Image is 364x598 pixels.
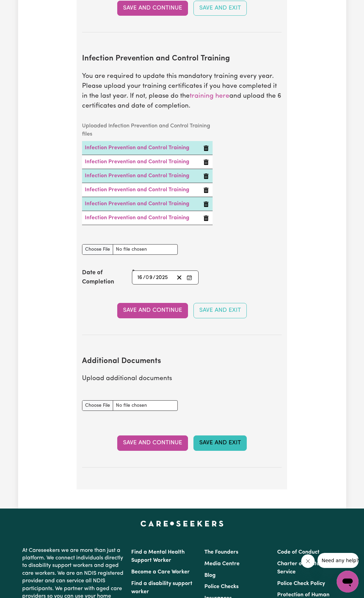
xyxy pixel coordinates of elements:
[85,159,189,165] a: Infection Prevention and Control Training
[146,275,149,280] span: 0
[82,357,282,366] h2: Additional Documents
[193,1,247,16] button: Save and Exit
[85,187,189,193] a: Infection Prevention and Control Training
[156,273,168,282] input: ----
[131,581,192,595] a: Find a disability support worker
[131,569,190,575] a: Become a Care Worker
[146,273,153,282] input: --
[190,93,229,99] a: training here
[193,435,247,450] button: Save and Exit
[117,435,188,450] button: Save and Continue
[204,584,239,589] a: Police Checks
[137,273,143,282] input: --
[82,374,282,384] p: Upload additional documents
[117,1,188,16] button: Save and Continue
[85,201,189,207] a: Infection Prevention and Control Training
[117,303,188,318] button: Save and Continue
[337,571,359,593] iframe: Button to launch messaging window
[140,521,224,526] a: Careseekers home page
[82,54,282,64] h2: Infection Prevention and Control Training
[85,145,189,151] a: Infection Prevention and Control Training
[82,268,132,287] label: Date of Completion
[301,554,315,568] iframe: Close message
[318,553,359,568] iframe: Message from company
[131,550,185,563] a: Find a Mental Health Support Worker
[277,561,330,575] a: Charter of Customer Service
[277,581,325,586] a: Police Check Policy
[85,215,189,221] a: Infection Prevention and Control Training
[203,158,209,166] button: Delete Infection Prevention and Control Training
[277,550,320,555] a: Code of Conduct
[204,550,238,555] a: The Founders
[174,273,185,282] button: Clear date
[203,214,209,222] button: Delete Infection Prevention and Control Training
[82,72,282,111] p: You are required to update this mandatory training every year. Please upload your training certif...
[185,273,194,282] button: Enter the Date of Completion of your Infection Prevention and Control Training
[204,573,216,578] a: Blog
[193,303,247,318] button: Save and Exit
[82,119,212,141] caption: Uploaded Infection Prevention and Control Training files
[204,561,240,567] a: Media Centre
[143,275,146,281] span: /
[85,173,189,179] a: Infection Prevention and Control Training
[203,172,209,180] button: Delete Infection Prevention and Control Training
[153,275,156,281] span: /
[203,186,209,194] button: Delete Infection Prevention and Control Training
[203,200,209,208] button: Delete Infection Prevention and Control Training
[4,5,41,10] span: Need any help?
[203,144,209,152] button: Delete Infection Prevention and Control Training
